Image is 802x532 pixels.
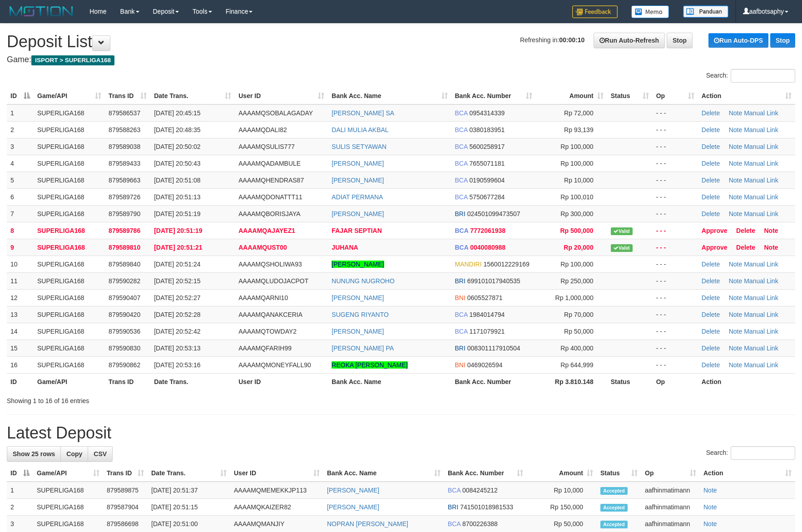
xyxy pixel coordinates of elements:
[744,193,778,201] a: Manual Link
[154,160,200,167] span: [DATE] 20:50:43
[729,361,743,369] a: Note
[7,33,795,51] h1: Deposit List
[148,482,230,499] td: [DATE] 20:51:37
[332,109,394,117] a: [PERSON_NAME] SA
[641,499,700,516] td: aafhinmatimann
[467,361,503,369] span: Copy 0469026594 to clipboard
[653,155,698,172] td: - - -
[698,88,795,104] th: Action: activate to sort column ascending
[702,210,720,217] a: Delete
[729,311,743,318] a: Note
[729,328,743,335] a: Note
[467,345,520,352] span: Copy 008301117910504 to clipboard
[703,520,717,527] a: Note
[698,373,795,390] th: Action
[7,393,327,405] div: Showing 1 to 16 of 16 entries
[702,109,720,117] a: Delete
[154,277,200,285] span: [DATE] 20:52:15
[238,244,287,251] span: AAAAMQUST00
[109,345,140,352] span: 879590830
[594,33,665,48] a: Run Auto-Refresh
[653,356,698,373] td: - - -
[238,210,300,217] span: AAAAMQBORISJAYA
[109,193,140,201] span: 879589726
[631,5,669,18] img: Button%20Memo.svg
[455,311,468,318] span: BCA
[332,261,384,268] a: [PERSON_NAME]
[469,160,505,167] span: Copy 7655071181 to clipboard
[455,177,468,184] span: BCA
[729,193,743,201] a: Note
[150,373,235,390] th: Date Trans.
[34,88,105,104] th: Game/API: activate to sort column ascending
[462,487,498,494] span: Copy 0084245212 to clipboard
[34,104,105,122] td: SUPERLIGA168
[764,227,778,234] a: Note
[34,188,105,205] td: SUPERLIGA168
[7,340,34,356] td: 15
[744,126,778,133] a: Manual Link
[238,261,302,268] span: AAAAMQSHOLIWA93
[560,193,593,201] span: Rp 100,010
[60,446,88,462] a: Copy
[230,499,323,516] td: AAAAMQKAIZER82
[702,143,720,150] a: Delete
[103,482,148,499] td: 879589875
[238,177,304,184] span: AAAAMQHENDRAS87
[702,244,728,251] a: Approve
[238,328,297,335] span: AAAAMQTOWDAY2
[7,306,34,323] td: 13
[702,126,720,133] a: Delete
[560,210,593,217] span: Rp 300,000
[451,373,536,390] th: Bank Acc. Number
[729,109,743,117] a: Note
[332,126,388,133] a: DALI MULIA AKBAL
[109,311,140,318] span: 879590420
[572,5,618,18] img: Feedback.jpg
[88,446,113,462] a: CSV
[653,172,698,188] td: - - -
[484,261,530,268] span: Copy 1560012229169 to clipboard
[455,227,469,234] span: BCA
[154,109,200,117] span: [DATE] 20:45:15
[327,487,379,494] a: [PERSON_NAME]
[238,311,302,318] span: AAAAMQANAKCERIA
[332,345,394,352] a: [PERSON_NAME] PA
[560,361,593,369] span: Rp 644,999
[653,323,698,340] td: - - -
[332,361,407,369] a: REOKA [PERSON_NAME]
[469,109,505,117] span: Copy 0954314339 to clipboard
[455,160,468,167] span: BCA
[702,311,720,318] a: Delete
[706,69,795,83] label: Search:
[34,373,105,390] th: Game/API
[702,328,720,335] a: Delete
[238,294,288,301] span: AAAAMQARNI10
[328,88,451,104] th: Bank Acc. Name: activate to sort column ascending
[455,345,465,352] span: BRI
[109,126,140,133] span: 879588263
[653,289,698,306] td: - - -
[706,446,795,460] label: Search:
[744,177,778,184] a: Manual Link
[536,373,607,390] th: Rp 3.810.148
[653,138,698,155] td: - - -
[702,160,720,167] a: Delete
[653,188,698,205] td: - - -
[702,294,720,301] a: Delete
[150,88,235,104] th: Date Trans.: activate to sort column ascending
[31,55,114,65] span: ISPORT > SUPERLIGA168
[744,143,778,150] a: Manual Link
[7,256,34,272] td: 10
[653,88,698,104] th: Op: activate to sort column ascending
[703,503,717,511] a: Note
[7,172,34,188] td: 5
[7,188,34,205] td: 6
[564,109,594,117] span: Rp 72,000
[564,126,594,133] span: Rp 93,139
[455,261,482,268] span: MANDIRI
[7,289,34,306] td: 12
[7,424,795,442] h1: Latest Deposit
[764,244,778,251] a: Note
[7,205,34,222] td: 7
